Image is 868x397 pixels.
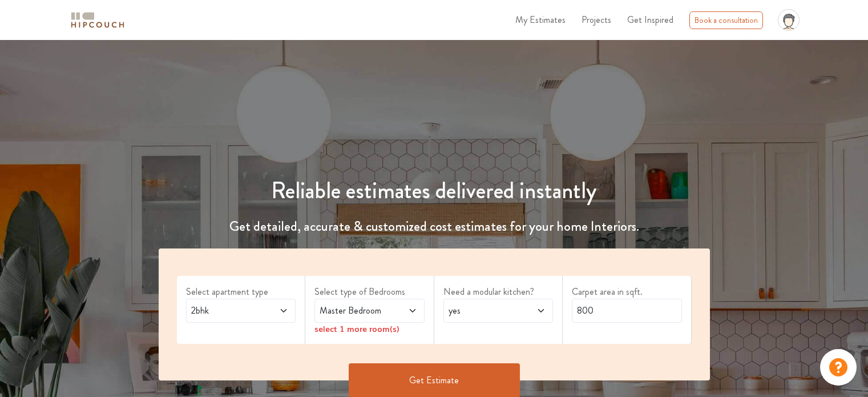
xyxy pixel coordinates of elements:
[582,13,611,26] span: Projects
[627,13,673,26] span: Get Inspired
[446,304,521,318] span: yes
[515,13,566,26] span: My Estimates
[152,218,717,235] h4: Get detailed, accurate & customized cost estimates for your home Interiors.
[186,285,296,299] label: Select apartment type
[572,299,682,323] input: Enter area sqft
[314,323,425,335] div: select 1 more room(s)
[443,285,554,299] label: Need a modular kitchen?
[689,11,763,29] div: Book a consultation
[152,177,717,204] h1: Reliable estimates delivered instantly
[69,7,126,33] span: logo-horizontal.svg
[572,285,682,299] label: Carpet area in sqft.
[314,285,425,299] label: Select type of Bedrooms
[189,304,264,318] span: 2bhk
[317,304,392,318] span: Master Bedroom
[69,10,126,30] img: logo-horizontal.svg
